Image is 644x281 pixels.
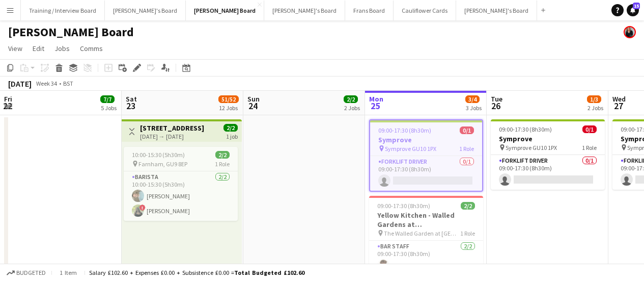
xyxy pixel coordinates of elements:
div: 1 job [226,132,238,140]
div: 2 Jobs [587,104,603,112]
a: Jobs [50,42,74,55]
span: 2/2 [223,124,238,132]
span: 25 [368,100,383,112]
button: [PERSON_NAME]'s Board [456,1,537,20]
button: [PERSON_NAME]'s Board [264,1,345,20]
app-card-role: Forklift Driver0/109:00-17:30 (8h30m) [491,155,605,190]
app-card-role: Forklift Driver0/109:00-17:30 (8h30m) [370,156,482,191]
button: Budgeted [5,267,47,278]
div: 3 Jobs [466,104,482,112]
span: Week 34 [34,80,59,87]
span: Symprove GU10 1PX [506,144,557,151]
div: Salary £102.60 + Expenses £0.00 + Subsistence £0.00 = [89,269,304,276]
span: 10:00-15:30 (5h30m) [132,151,185,159]
span: 24 [246,100,260,112]
span: 09:00-17:30 (8h30m) [378,126,431,134]
span: 0/1 [460,126,474,134]
div: 2 Jobs [344,104,360,112]
span: Farnham, GU9 8EP [138,160,187,168]
span: Edit [33,44,44,53]
span: 2/2 [461,202,475,210]
span: 1 Role [215,160,230,168]
div: [DATE] [8,79,32,89]
h3: Symprove [370,135,482,144]
span: 09:00-17:30 (8h30m) [499,125,552,133]
span: 0/1 [582,125,597,133]
app-card-role: Barista2/210:00-15:30 (5h30m)[PERSON_NAME]![PERSON_NAME] [124,171,238,221]
span: 27 [611,100,626,112]
span: 1 Role [460,229,475,237]
button: Frans Board [345,1,394,20]
span: Mon [369,94,383,104]
a: Comms [76,42,107,55]
span: 1 Role [582,144,597,151]
span: 1/3 [587,95,601,103]
span: The Walled Garden at [GEOGRAPHIC_DATA] [384,229,460,237]
app-user-avatar: Thomasina Dixon [624,26,636,38]
span: 15 [633,3,640,9]
span: 3/4 [465,95,480,103]
div: 12 Jobs [219,104,238,112]
button: [PERSON_NAME] Board [186,1,264,20]
span: Sat [126,94,137,104]
span: Total Budgeted £102.60 [234,269,304,276]
h3: [STREET_ADDRESS] [140,123,204,133]
span: 1 item [56,269,80,276]
button: [PERSON_NAME]'s Board [105,1,186,20]
h3: Yellow Kitchen - Walled Gardens at [GEOGRAPHIC_DATA] [369,211,483,229]
span: Wed [612,94,626,104]
span: ! [139,205,146,211]
span: View [8,44,22,53]
app-job-card: 10:00-15:30 (5h30m)2/2 Farnham, GU9 8EP1 RoleBarista2/210:00-15:30 (5h30m)[PERSON_NAME]![PERSON_N... [124,147,238,221]
span: Sun [247,94,260,104]
span: 2/2 [215,151,230,159]
app-job-card: 09:00-17:30 (8h30m)0/1Symprove Symprove GU10 1PX1 RoleForklift Driver0/109:00-17:30 (8h30m) [369,119,483,192]
a: Edit [29,42,48,55]
span: 26 [489,100,502,112]
span: 22 [3,100,12,112]
span: 2/2 [344,95,358,103]
a: View [4,42,26,55]
div: BST [63,80,73,87]
div: [DATE] → [DATE] [140,133,204,140]
span: 09:00-17:30 (8h30m) [377,202,430,210]
h1: [PERSON_NAME] Board [8,24,134,40]
div: 5 Jobs [101,104,117,112]
span: Comms [80,44,103,53]
h3: Symprove [491,134,605,143]
span: 7/7 [100,95,115,103]
span: Jobs [54,44,70,53]
button: Cauliflower Cards [394,1,456,20]
span: 51/52 [218,95,239,103]
span: Fri [4,94,12,104]
span: 23 [124,100,137,112]
a: 15 [627,4,639,16]
button: Training / Interview Board [21,1,105,20]
span: Symprove GU10 1PX [385,145,436,152]
app-job-card: 09:00-17:30 (8h30m)0/1Symprove Symprove GU10 1PX1 RoleForklift Driver0/109:00-17:30 (8h30m) [491,119,605,190]
span: 1 Role [459,145,474,152]
span: Tue [491,94,502,104]
span: Budgeted [16,269,46,276]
